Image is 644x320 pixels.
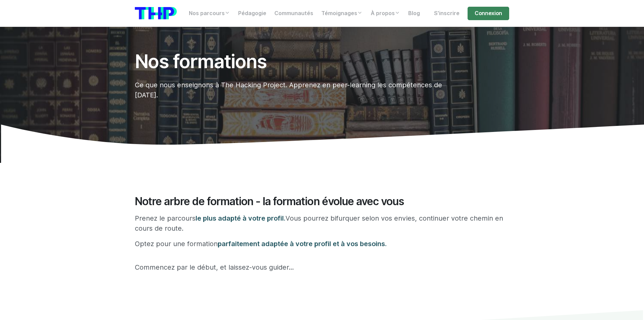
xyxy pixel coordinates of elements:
[317,7,367,20] a: Témoignages
[135,239,509,249] p: Optez pour une formation
[135,7,177,19] img: logo
[196,214,285,222] span: le plus adapté à votre profil.
[468,7,509,20] a: Connexion
[404,7,424,20] a: Blog
[135,80,445,100] p: Ce que nous enseignons à The Hacking Project. Apprenez en peer-learning les compétences de [DATE].
[430,7,464,20] a: S'inscrire
[135,213,509,233] p: Prenez le parcours Vous pourrez bifurquer selon vos envies, continuer votre chemin en cours de ro...
[185,7,234,20] a: Nos parcours
[234,7,270,20] a: Pédagogie
[367,7,404,20] a: À propos
[218,240,387,248] span: parfaitement adaptée à votre profil et à vos besoins.
[135,262,509,272] p: Commencez par le début, et laissez-vous guider...
[135,51,445,72] h1: Nos formations
[135,195,509,208] h2: Notre arbre de formation - la formation évolue avec vous
[270,7,317,20] a: Communautés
